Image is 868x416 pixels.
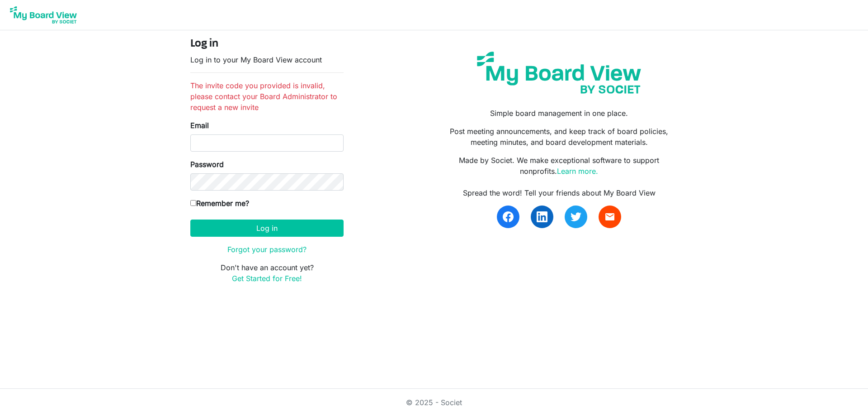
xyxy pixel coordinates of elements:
a: © 2025 - Societ [406,398,462,407]
p: Log in to your My Board View account [190,54,344,65]
p: Simple board management in one place. [441,108,678,119]
p: Post meeting announcements, and keep track of board policies, meeting minutes, and board developm... [441,126,678,148]
p: Made by Societ. We make exceptional software to support nonprofits. [441,155,678,177]
h4: Log in [190,38,344,51]
label: Email [190,120,209,131]
div: Spread the word! Tell your friends about My Board View [441,187,678,198]
img: my-board-view-societ.svg [470,45,648,100]
img: My Board View Logo [7,4,80,26]
a: email [599,206,621,228]
label: Remember me? [190,198,249,209]
li: The invite code you provided is invalid, please contact your Board Administrator to request a new... [190,80,344,113]
img: twitter.svg [571,211,581,222]
span: email [604,211,615,222]
p: Don't have an account yet? [190,262,344,284]
button: Log in [190,220,344,237]
a: Learn more. [557,167,598,176]
input: Remember me? [190,200,196,206]
label: Password [190,159,224,170]
a: Get Started for Free! [232,274,302,283]
img: facebook.svg [503,211,514,222]
a: Forgot your password? [227,245,307,254]
img: linkedin.svg [537,211,547,222]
